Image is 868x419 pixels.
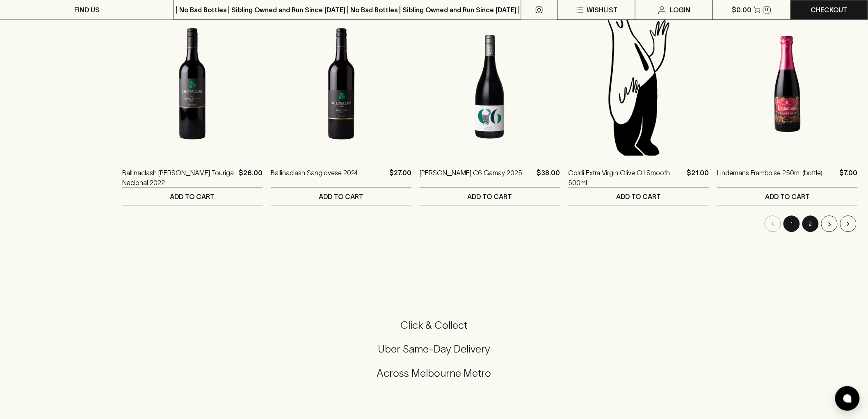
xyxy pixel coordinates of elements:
[811,5,848,15] p: Checkout
[389,168,411,188] p: $27.00
[271,188,411,205] button: ADD TO CART
[10,366,858,380] h5: Across Melbourne Metro
[122,12,263,156] img: Ballinaclash Ned Touriga Nacional 2022
[468,192,512,201] p: ADD TO CART
[170,192,215,201] p: ADD TO CART
[420,188,560,205] button: ADD TO CART
[74,5,100,15] p: FIND US
[670,5,691,15] p: Login
[420,168,522,188] a: [PERSON_NAME] C6 Gamay 2025
[569,168,684,188] a: Goldi Extra Virgin Olive Oil Smooth 500ml
[821,215,838,232] button: Go to page 3
[569,188,709,205] button: ADD TO CART
[271,168,358,188] a: Ballinaclash Sangiovese 2024
[783,215,800,232] button: page 1
[765,192,810,201] p: ADD TO CART
[239,168,263,188] p: $26.00
[122,215,858,232] nav: pagination navigation
[10,342,858,356] h5: Uber Same-Day Delivery
[122,188,263,205] button: ADD TO CART
[802,215,819,232] button: Go to page 2
[569,12,709,156] img: Blackhearts & Sparrows Man
[687,168,709,188] p: $21.00
[840,215,857,232] button: Go to next page
[765,7,769,12] p: 0
[717,188,858,205] button: ADD TO CART
[122,168,236,188] a: Ballinaclash [PERSON_NAME] Touriga Nacional 2022
[420,12,560,156] img: Coulter C6 Gamay 2025
[537,168,560,188] p: $38.00
[319,192,363,201] p: ADD TO CART
[840,168,858,188] p: $7.00
[843,394,852,403] img: bubble-icon
[587,5,618,15] p: Wishlist
[732,5,752,15] p: $0.00
[271,12,411,156] img: Ballinaclash Sangiovese 2024
[717,168,822,188] a: Lindemans Framboise 250ml (bottle)
[10,318,858,332] h5: Click & Collect
[717,12,858,156] img: Lindemans Framboise 250ml (bottle)
[617,192,661,201] p: ADD TO CART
